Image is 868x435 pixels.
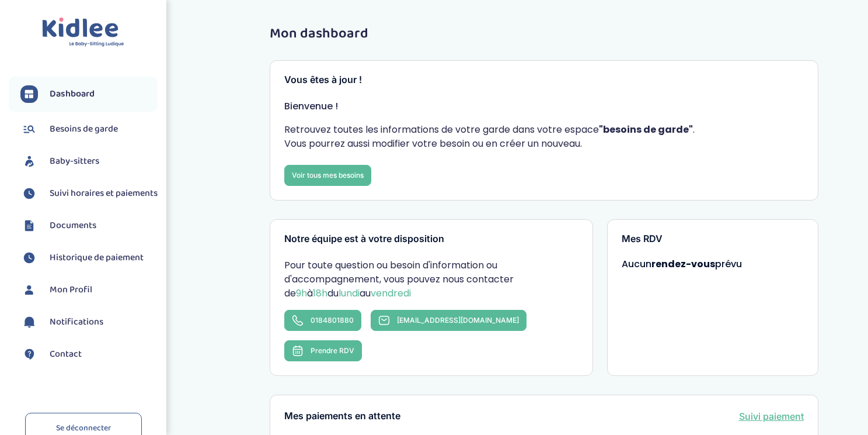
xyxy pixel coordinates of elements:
[371,310,527,331] a: [EMAIL_ADDRESS][DOMAIN_NAME]
[20,85,158,103] a: Dashboard
[270,26,818,42] h1: Mon dashboard
[50,315,103,329] span: Notifications
[397,316,519,324] span: [EMAIL_ADDRESS][DOMAIN_NAME]
[50,347,82,361] span: Contact
[339,286,360,300] span: lundi
[20,313,38,331] img: notification.svg
[20,249,38,267] img: suivihoraire.svg
[20,153,158,170] a: Baby-sitters
[50,187,158,201] span: Suivi horaires et paiements
[284,99,804,113] p: Bienvenue !
[284,123,804,151] p: Retrouvez toutes les informations de votre garde dans votre espace . Vous pourrez aussi modifier ...
[50,87,95,101] span: Dashboard
[296,286,307,300] span: 9h
[313,286,327,300] span: 18h
[284,165,371,186] a: Voir tous mes besoins
[20,85,38,103] img: dashboard.svg
[20,153,38,170] img: babysitters.svg
[284,411,400,422] h3: Mes paiements en attente
[20,313,158,331] a: Notifications
[50,219,96,233] span: Documents
[50,122,118,136] span: Besoins de garde
[311,346,354,355] span: Prendre RDV
[284,310,361,331] a: 0184801880
[20,120,158,138] a: Besoins de garde
[20,346,158,363] a: Contact
[622,234,804,244] h3: Mes RDV
[284,234,578,244] h3: Notre équipe est à votre disposition
[20,249,158,267] a: Historique de paiement
[284,75,804,85] h3: Vous êtes à jour !
[20,281,158,299] a: Mon Profil
[20,217,38,234] img: documents.svg
[599,123,693,136] strong: "besoins de garde"
[311,316,354,324] span: 0184801880
[20,185,38,202] img: suivihoraire.svg
[284,258,578,301] p: Pour toute question ou besoin d'information ou d'accompagnement, vous pouvez nous contacter de à ...
[50,283,92,297] span: Mon Profil
[20,281,38,299] img: profil.svg
[42,18,124,47] img: logo.svg
[20,346,38,363] img: contact.svg
[20,217,158,234] a: Documents
[651,257,715,271] strong: rendez-vous
[50,251,144,265] span: Historique de paiement
[284,340,362,361] button: Prendre RDV
[371,286,411,300] span: vendredi
[20,185,158,202] a: Suivi horaires et paiements
[739,409,804,423] a: Suivi paiement
[20,120,38,138] img: besoin.svg
[622,257,742,271] span: Aucun prévu
[50,154,99,168] span: Baby-sitters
